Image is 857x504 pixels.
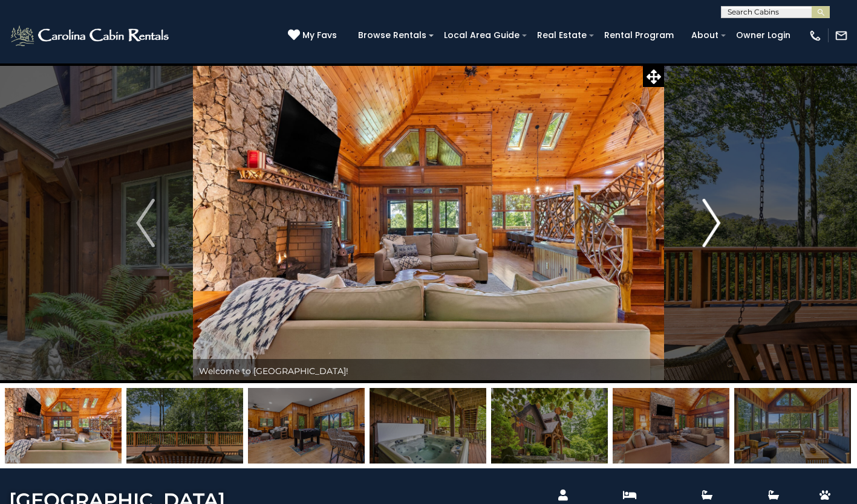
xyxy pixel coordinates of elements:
div: Welcome to [GEOGRAPHIC_DATA]! [193,359,664,383]
img: 163276997 [370,388,486,464]
img: 163277015 [5,388,122,464]
img: phone-regular-white.png [809,29,822,42]
a: Real Estate [531,26,593,45]
a: Rental Program [598,26,680,45]
img: 163277019 [734,388,851,464]
a: Local Area Guide [438,26,526,45]
a: Owner Login [730,26,797,45]
span: My Favs [302,29,337,42]
img: mail-regular-white.png [835,29,848,42]
img: 163276998 [491,388,608,464]
img: arrow [702,199,720,247]
img: arrow [136,199,154,247]
a: Browse Rentals [352,26,432,45]
img: 163277016 [126,388,243,464]
button: Previous [98,63,192,383]
img: 163277018 [613,388,729,464]
a: About [685,26,725,45]
button: Next [664,63,758,383]
img: White-1-2.png [9,24,172,48]
img: 163277017 [248,388,365,464]
a: My Favs [288,29,340,42]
